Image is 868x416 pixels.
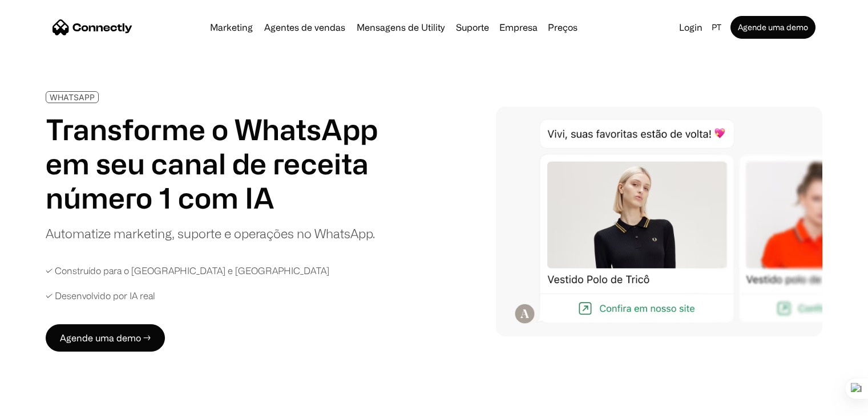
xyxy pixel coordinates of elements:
[53,19,132,36] a: home
[712,19,721,35] div: pt
[675,19,707,35] a: Login
[50,93,95,101] div: WHATSAPP
[451,23,494,32] a: Suporte
[11,395,68,412] aside: Language selected: Português (Brasil)
[499,19,538,35] div: Empresa
[46,291,155,301] div: ✓ Desenvolvido por IA real
[496,19,541,35] div: Empresa
[46,266,329,276] div: ✓ Construído para o [GEOGRAPHIC_DATA] e [GEOGRAPHIC_DATA]
[707,19,728,35] div: pt
[23,396,68,412] ul: Language list
[46,112,422,215] h1: Transforme o WhatsApp em seu canal de receita número 1 com IA
[46,324,165,352] a: Agende uma demo →
[730,16,815,39] a: Agende uma demo
[352,23,449,32] a: Mensagens de Utility
[543,23,582,32] a: Preços
[205,23,257,32] a: Marketing
[46,224,375,243] div: Automatize marketing, suporte e operações no WhatsApp.
[260,23,350,32] a: Agentes de vendas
